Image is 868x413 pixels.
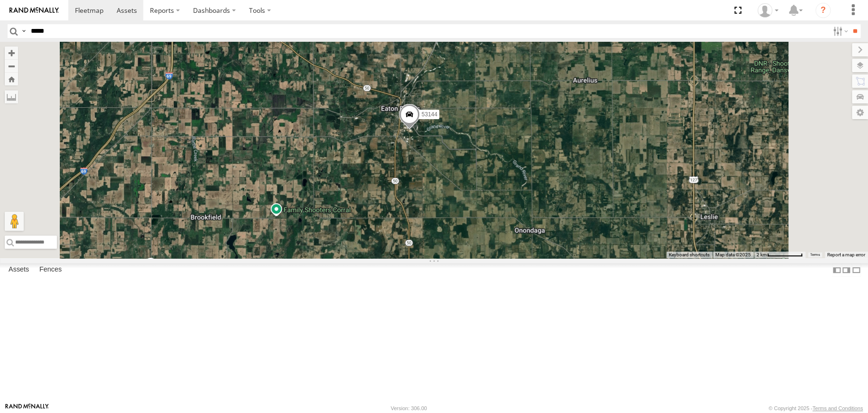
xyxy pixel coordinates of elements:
[841,263,851,277] label: Dock Summary Table to the Right
[851,263,861,277] label: Hide Summary Table
[20,24,28,38] label: Search Query
[768,405,863,411] div: © Copyright 2025 -
[422,111,437,118] span: 53144
[35,263,66,277] label: Fences
[9,7,59,14] img: rand-logo.svg
[5,404,49,413] a: Visit our Website
[813,405,863,411] a: Terms and Conditions
[669,252,710,258] button: Keyboard shortcuts
[4,263,34,277] label: Assets
[810,253,820,257] a: Terms (opens in new tab)
[832,263,841,277] label: Dock Summary Table to the Left
[754,3,782,18] div: Miky Transport
[5,59,18,73] button: Zoom out
[754,252,805,258] button: Map Scale: 2 km per 71 pixels
[827,252,865,257] a: Report a map error
[852,106,868,119] label: Map Settings
[757,252,767,257] span: 2 km
[829,24,850,38] label: Search Filter Options
[5,90,18,103] label: Measure
[5,47,18,59] button: Zoom in
[5,212,24,231] button: Drag Pegman onto the map to open Street View
[715,252,751,257] span: Map data ©2025
[815,3,831,18] i: ?
[5,73,18,85] button: Zoom Home
[391,405,427,411] div: Version: 306.00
